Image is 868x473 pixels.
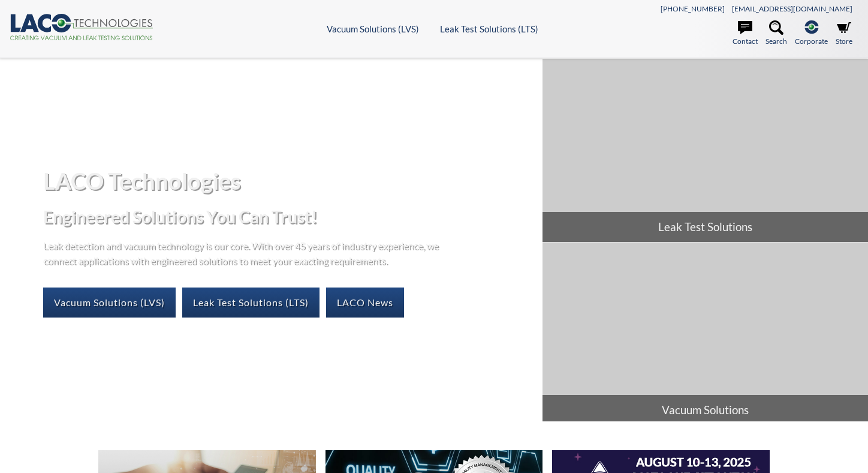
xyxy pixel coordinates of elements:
a: Vacuum Solutions (LVS) [327,23,419,34]
span: Vacuum Solutions [542,395,868,425]
a: Store [836,20,852,47]
a: LACO News [326,288,404,318]
a: Leak Test Solutions [542,59,868,242]
h1: LACO Technologies [43,166,533,196]
a: Vacuum Solutions (LVS) [43,288,176,318]
a: Vacuum Solutions [542,243,868,426]
a: Leak Test Solutions (LTS) [440,23,538,34]
p: Leak detection and vacuum technology is our core. With over 45 years of industry experience, we c... [43,238,445,268]
a: [EMAIL_ADDRESS][DOMAIN_NAME] [732,4,852,13]
a: [PHONE_NUMBER] [661,4,725,13]
a: Search [765,20,787,47]
h2: Engineered Solutions You Can Trust! [43,206,533,228]
span: Corporate [795,35,828,47]
a: Leak Test Solutions (LTS) [182,288,320,318]
a: Contact [733,20,758,47]
span: Leak Test Solutions [542,212,868,242]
